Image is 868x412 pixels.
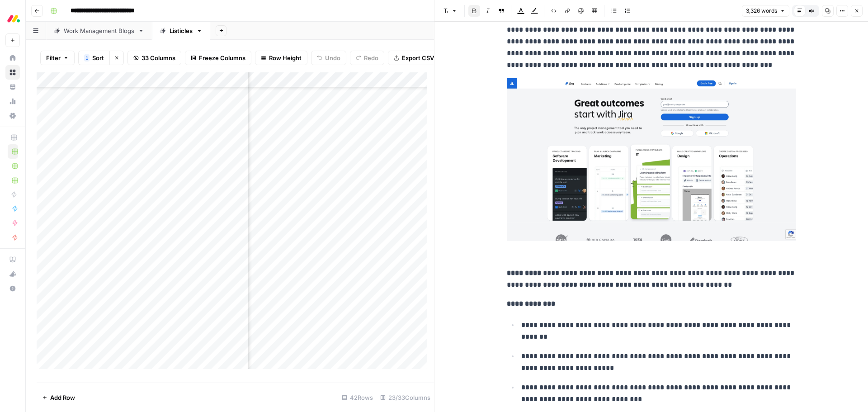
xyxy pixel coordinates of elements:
div: Listicles [170,26,193,35]
div: 23/33 Columns [377,390,434,405]
span: Sort [92,53,104,62]
div: 42 Rows [338,390,377,405]
img: Monday.com Logo [5,10,22,27]
a: Settings [5,109,20,123]
button: Help + Support [5,281,20,296]
span: Add Row [50,393,75,402]
span: Undo [325,53,340,62]
a: Work Management Blogs [46,22,152,40]
button: Freeze Columns [185,51,251,65]
button: Filter [40,51,75,65]
button: 3,326 words [742,5,789,17]
button: What's new? [5,267,20,281]
a: Your Data [5,80,20,94]
button: Add Row [37,390,80,405]
button: Row Height [255,51,307,65]
button: 1Sort [78,51,109,65]
div: Work Management Blogs [64,26,134,35]
button: Export CSV [388,51,440,65]
a: Listicles [152,22,210,40]
span: Filter [46,53,61,62]
div: What's new? [6,267,19,281]
a: Usage [5,94,20,109]
span: Redo [364,53,378,62]
button: Redo [350,51,384,65]
button: Undo [311,51,346,65]
span: 33 Columns [142,53,175,62]
button: Workspace: Monday.com [5,7,20,30]
span: 3,326 words [746,7,777,15]
a: AirOps Academy [5,252,20,267]
span: Freeze Columns [199,53,245,62]
span: Row Height [269,53,302,62]
a: Home [5,51,20,65]
span: 1 [85,54,88,62]
button: 33 Columns [127,51,181,65]
a: Browse [5,65,20,80]
span: Export CSV [402,53,434,62]
div: 1 [84,54,90,62]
